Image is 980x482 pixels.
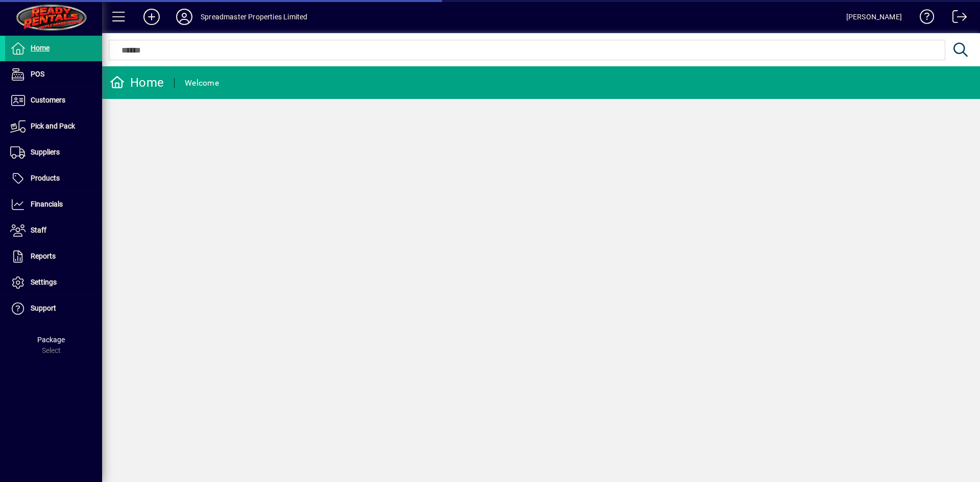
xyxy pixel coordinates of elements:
div: Spreadmaster Properties Limited [201,9,307,25]
a: Products [5,166,102,191]
a: Logout [945,2,967,35]
a: Pick and Pack [5,114,102,139]
span: Support [31,304,56,312]
a: Customers [5,88,102,113]
span: Staff [31,226,46,234]
a: Suppliers [5,140,102,165]
a: Support [5,296,102,321]
span: Customers [31,96,65,104]
a: Knowledge Base [912,2,935,35]
span: Package [37,336,65,344]
div: [PERSON_NAME] [846,9,902,25]
a: POS [5,62,102,87]
a: Reports [5,244,102,269]
button: Profile [168,8,201,26]
div: Welcome [185,75,219,91]
a: Financials [5,192,102,217]
span: Reports [31,252,56,260]
a: Staff [5,218,102,243]
span: Pick and Pack [31,122,75,130]
button: Add [135,8,168,26]
span: Home [31,44,50,52]
span: Settings [31,278,57,286]
span: Products [31,174,60,182]
div: Home [110,74,164,91]
span: Financials [31,200,63,208]
a: Settings [5,270,102,295]
span: Suppliers [31,148,60,156]
span: POS [31,70,44,78]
